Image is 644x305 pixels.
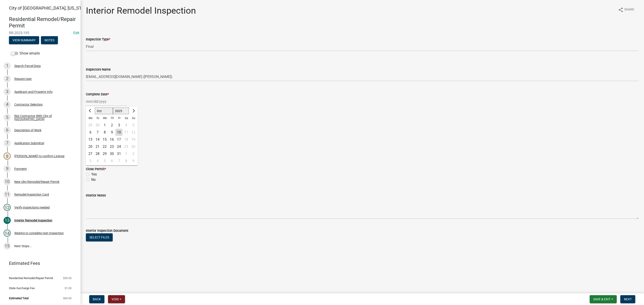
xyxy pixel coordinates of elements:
label: Complete Date [86,93,109,96]
div: 16 [108,136,115,143]
div: Sa [123,115,130,122]
div: 17 [115,136,123,143]
div: Description of Work [14,129,41,132]
div: 15 [4,242,11,250]
div: 2 [4,75,11,82]
div: 23 [108,143,115,150]
div: 11 [4,191,11,198]
span: State Surcharge Fee [9,287,35,290]
div: 5 [101,157,108,165]
label: No [91,177,96,182]
div: 3 [4,88,11,95]
div: 9 [4,165,11,172]
span: Share [624,7,634,13]
div: Contractor Selection [14,103,43,106]
div: 1 [101,122,108,129]
div: 28 [94,150,101,157]
button: Void [108,295,125,303]
span: RR-2025-195 [9,31,72,35]
div: Wednesday, October 1, 2025 [101,122,108,129]
div: 3 [115,122,123,129]
div: Friday, November 7, 2025 [115,157,123,165]
div: 5 [4,114,11,121]
div: Application Submittal [14,142,44,145]
div: [PERSON_NAME] to confirm License [14,155,64,158]
div: Waiting to complete next Inspection [14,232,64,235]
span: Back [93,297,101,301]
i: share [618,7,623,13]
div: 6 [4,127,11,134]
div: Wednesday, November 5, 2025 [101,157,108,165]
span: City of [GEOGRAPHIC_DATA], [US_STATE] [9,5,90,11]
div: 12 [4,204,11,211]
div: Thursday, October 16, 2025 [108,136,115,143]
div: 1 [4,62,11,69]
span: $1.00 [65,287,72,290]
div: 3 [87,157,94,165]
div: Search Parcel Data [14,64,41,67]
div: We [101,115,108,122]
div: 7 [94,129,101,136]
div: 14 [94,136,101,143]
select: Select month [95,108,113,114]
div: Thursday, October 9, 2025 [108,129,115,136]
div: Friday, October 24, 2025 [115,143,123,150]
div: 7 [115,157,123,165]
div: Tuesday, October 7, 2025 [94,129,101,136]
div: Verify inspections needed [14,206,50,209]
div: Thursday, November 6, 2025 [108,157,115,165]
div: 9 [108,129,115,136]
div: Payment [14,167,27,170]
div: Tuesday, October 28, 2025 [94,150,101,157]
div: 4 [94,157,101,165]
label: Interior Inspection Document [86,229,128,232]
div: Monday, October 6, 2025 [87,129,94,136]
div: 13 [87,136,94,143]
button: Select files [86,233,113,241]
div: 15 [101,136,108,143]
div: Th [108,115,115,122]
div: Remodel Inspection Card [14,193,49,196]
div: 30 [108,150,115,157]
div: Friday, October 10, 2025 [115,129,123,136]
div: 13 [4,217,11,224]
div: 14 [4,230,11,237]
div: Tuesday, November 4, 2025 [94,157,101,165]
label: Yes [91,172,97,177]
div: 29 [101,150,108,157]
div: Monday, November 3, 2025 [87,157,94,165]
button: View Summary [9,36,39,44]
button: Next [620,295,635,303]
div: Friday, October 3, 2025 [115,122,123,129]
label: Inspectors Name [86,68,111,71]
div: Friday, October 17, 2025 [115,136,123,143]
span: Void [112,297,119,301]
div: 7 [4,140,11,147]
div: Not Contractor With City of [GEOGRAPHIC_DATA] [14,114,73,121]
select: Select year [113,108,129,114]
div: Thursday, October 23, 2025 [108,143,115,150]
a: Estimated Fees [4,259,73,268]
button: Notes [41,36,58,44]
div: 27 [87,150,94,157]
input: mm/dd/yyyy [86,97,127,106]
wm-modal-confirm: Notes [41,39,58,42]
div: Wednesday, October 29, 2025 [101,150,108,157]
div: New Ulm Remodel/Repair Permit [14,180,59,183]
div: Su [130,115,137,122]
div: Interior Remodel Inspection [14,219,52,222]
div: 2 [108,122,115,129]
h4: Residential Remodel/Repair Permit [9,16,77,29]
div: 4 [4,101,11,108]
button: Back [89,295,104,303]
label: Show emails [11,51,40,56]
span: Save & Exit [593,297,610,301]
div: Fr [115,115,123,122]
div: Tuesday, September 30, 2025 [94,122,101,129]
label: Interior Notes [86,194,106,197]
div: Tuesday, October 14, 2025 [94,136,101,143]
span: $60.00 [63,297,72,300]
h1: Interior Remodel Inspection [86,5,196,16]
div: Mo [87,115,94,122]
a: Edit [73,31,79,35]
